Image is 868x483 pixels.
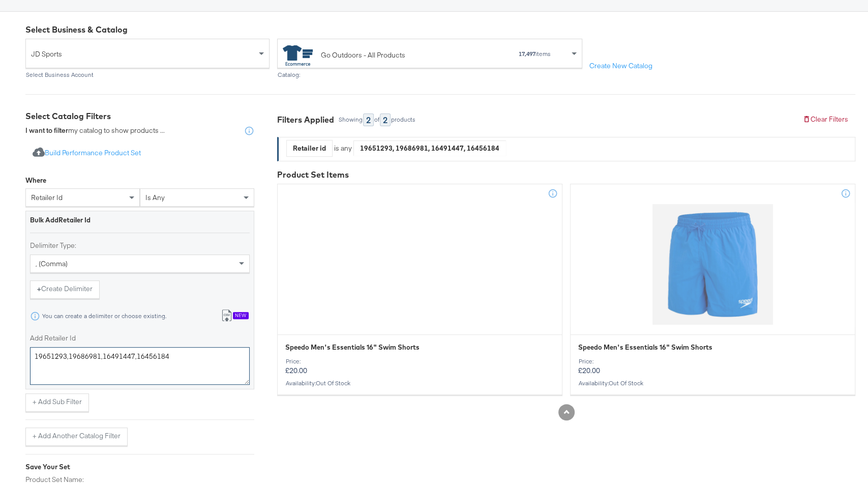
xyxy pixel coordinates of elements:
[287,140,332,156] div: Retailer id
[25,462,254,472] div: Save Your Set
[25,176,46,185] div: Where
[333,144,353,153] div: is any
[467,50,551,58] div: items
[30,347,250,385] textarea: 19651293,19686981,16491447,16456184
[277,114,334,126] div: Filters Applied
[277,71,582,78] div: Catalog:
[25,144,148,163] button: Build Performance Product Set
[25,71,270,78] div: Select Business Account
[391,116,416,123] div: products
[30,241,250,250] label: Delimiter Type:
[25,428,128,446] button: + Add Another Catalog Filter
[25,393,89,412] button: + Add Sub Filter
[578,358,847,365] div: Price:
[285,358,554,365] div: Price:
[609,379,643,387] span: out of stock
[519,50,535,58] strong: 17,497
[338,116,363,123] div: Showing
[582,57,660,75] button: Create New Catalog
[42,312,167,320] div: You can create a delimiter or choose existing.
[30,280,100,299] button: +Create Delimiter
[25,126,165,136] div: my catalog to show products ...
[285,343,420,352] span: Speedo Men's Essentials 16" Swim Shorts
[277,169,855,181] div: Product Set Items
[233,312,249,319] div: New
[578,343,712,352] span: Speedo Men's Essentials 16" Swim Shorts
[578,380,847,387] div: Availability :
[36,259,68,268] span: , (comma)
[30,333,250,343] label: Add Retailer Id
[363,113,374,126] div: 2
[145,193,165,202] span: is any
[214,307,256,326] button: New
[25,110,254,122] div: Select Catalog Filters
[374,116,380,123] div: of
[354,140,505,156] div: 19651293, 19686981, 16491447, 16456184
[578,358,847,375] p: £20.00
[795,110,855,129] button: Clear Filters
[380,113,391,126] div: 2
[25,24,855,36] div: Select Business & Catalog
[285,358,554,375] p: £20.00
[25,126,68,135] strong: I want to filter
[31,45,256,63] span: JD Sports
[30,215,250,225] div: Bulk Add Retailer Id
[37,284,41,294] strong: +
[316,379,350,387] span: out of stock
[321,50,405,61] div: Go Outdoors - All Products
[31,193,63,202] span: retailer id
[285,380,554,387] div: Availability :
